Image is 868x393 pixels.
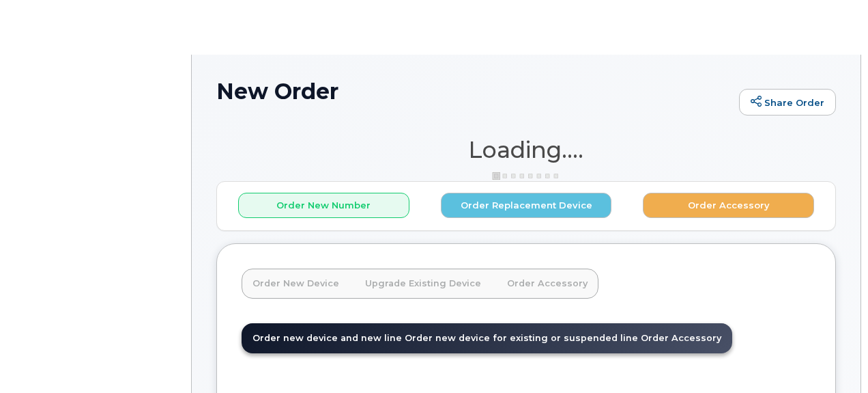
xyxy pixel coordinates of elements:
[238,193,409,218] button: Order New Number
[496,269,598,299] a: Order Accessory
[354,269,492,299] a: Upgrade Existing Device
[252,333,402,343] span: Order new device and new line
[641,333,721,343] span: Order Accessory
[492,171,560,181] img: ajax-loader-3a6953c30dc77f0bf724df975f13086db4f4c1262e45940f03d1251963f1bf2e.gif
[739,89,836,116] a: Share Order
[216,137,836,162] h1: Loading....
[216,79,732,103] h1: New Order
[441,193,612,218] button: Order Replacement Device
[643,193,814,218] button: Order Accessory
[242,269,350,299] a: Order New Device
[405,333,638,343] span: Order new device for existing or suspended line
